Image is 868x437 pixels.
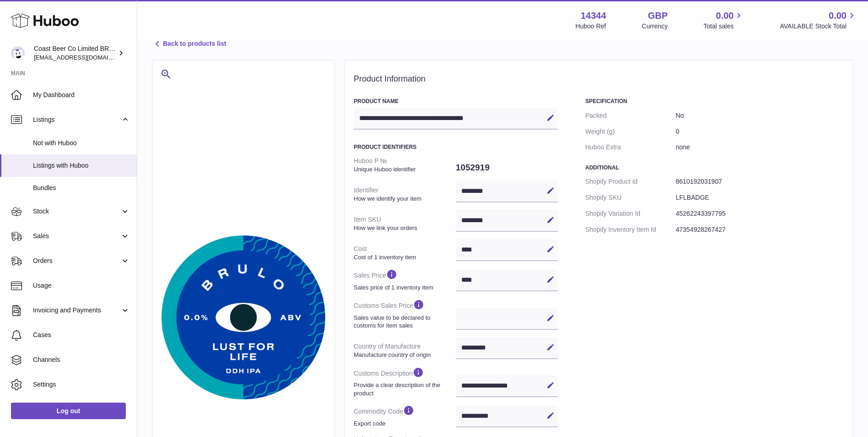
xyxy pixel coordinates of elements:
[152,38,226,49] a: Back to products list
[585,139,676,155] dt: Huboo Extra
[11,46,25,60] img: internalAdmin-14344@internal.huboo.com
[642,22,668,31] div: Currency
[354,224,453,232] strong: How we link your orders
[354,241,456,265] dt: Cost
[716,10,734,22] span: 0.00
[354,284,453,292] strong: Sales price of 1 inventory item
[585,98,844,105] h3: Specification
[676,206,844,222] dd: 45262243397795
[576,22,606,31] div: Huboo Ref
[780,22,857,31] span: AVAILABLE Stock Total
[676,139,844,155] dd: none
[676,190,844,206] dd: LFLBADGE
[829,10,846,22] span: 0.00
[676,174,844,190] dd: 8610192031907
[585,222,676,238] dt: Shopify Inventory Item Id
[648,10,668,22] strong: GBP
[34,44,116,62] div: Coast Beer Co Limited BRULO
[33,139,130,147] span: Not with Huboo
[780,10,857,31] a: 0.00 AVAILABLE Stock Total
[703,22,744,31] span: Total sales
[354,212,456,235] dt: Item SKU
[33,257,120,265] span: Orders
[354,195,453,203] strong: How we identify your item
[354,381,453,397] strong: Provide a clear description of the product
[676,108,844,124] dd: No
[33,91,130,99] span: My Dashboard
[585,124,676,140] dt: Weight (g)
[33,331,130,339] span: Cases
[33,207,120,216] span: Stock
[676,124,844,140] dd: 0
[33,281,130,290] span: Usage
[354,351,453,359] strong: Manufacture country of origin
[354,420,453,428] strong: Export code
[33,184,130,192] span: Bundles
[585,164,844,171] h3: Additional
[354,295,456,333] dt: Customs Sales Price
[676,222,844,238] dd: 47354928267427
[33,380,130,389] span: Settings
[354,153,456,177] dt: Huboo P №
[354,165,453,174] strong: Unique Huboo identifier
[703,10,744,31] a: 0.00 Total sales
[354,339,456,362] dt: Country of Manufacture
[585,108,676,124] dt: Packed
[456,158,558,177] dd: 1052919
[585,190,676,206] dt: Shopify SKU
[354,143,558,151] h3: Product Identifiers
[354,253,453,262] strong: Cost of 1 inventory item
[33,161,130,170] span: Listings with Huboo
[33,232,120,240] span: Sales
[354,74,844,84] h2: Product Information
[354,265,456,295] dt: Sales Price
[354,363,456,401] dt: Customs Description
[33,355,130,364] span: Channels
[34,54,135,61] span: [EMAIL_ADDRESS][DOMAIN_NAME]
[354,182,456,206] dt: Identifier
[33,306,120,315] span: Invoicing and Payments
[354,98,558,105] h3: Product Name
[11,403,126,419] a: Log out
[354,314,453,330] strong: Sales value to be declared to customs for item sales
[162,235,325,399] img: LustforlifeKegvisual_56b3f13a-6039-4d3e-9c51-67f16c2e9d53.jpg
[33,115,120,124] span: Listings
[585,174,676,190] dt: Shopify Product Id
[581,10,606,22] strong: 14344
[585,206,676,222] dt: Shopify Variation Id
[354,401,456,431] dt: Commodity Code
